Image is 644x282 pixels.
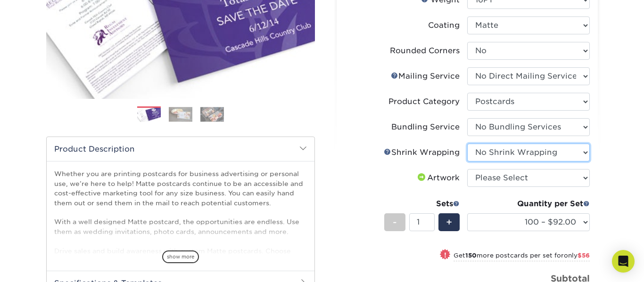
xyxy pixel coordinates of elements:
[467,198,590,209] div: Quantity per Set
[416,172,460,184] div: Artwork
[162,250,199,263] span: show more
[393,215,397,229] span: -
[384,147,460,158] div: Shrink Wrapping
[391,71,460,82] div: Mailing Service
[390,45,460,56] div: Rounded Corners
[391,121,460,133] div: Bundling Service
[47,137,314,161] h2: Product Description
[388,96,460,107] div: Product Category
[169,107,192,121] img: Postcards 02
[137,107,161,123] img: Postcards 01
[564,252,590,259] span: only
[200,107,224,121] img: Postcards 03
[454,252,590,261] small: Get more postcards per set for
[444,250,446,260] span: !
[578,252,590,259] span: $56
[384,198,460,209] div: Sets
[612,250,635,273] div: Open Intercom Messenger
[428,20,460,31] div: Coating
[465,252,477,259] strong: 150
[446,215,452,229] span: +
